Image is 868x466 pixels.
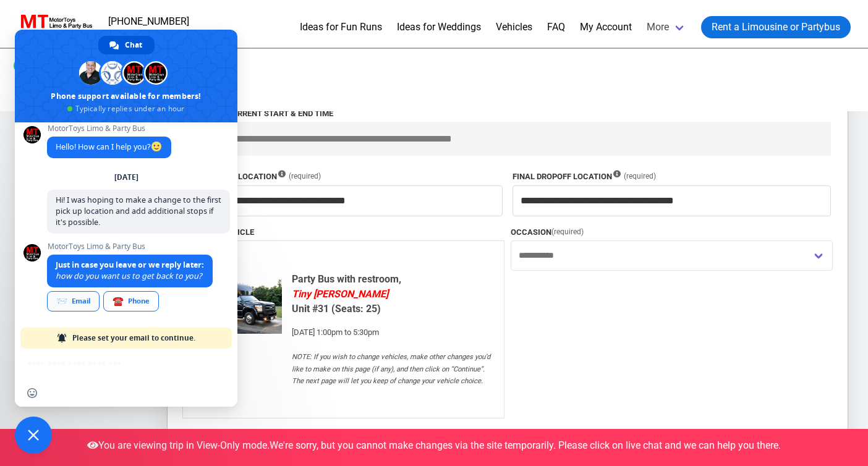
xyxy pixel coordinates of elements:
[27,388,37,398] span: Insert an emoji
[125,36,142,54] span: Chat
[289,171,321,182] span: (required)
[511,226,833,239] label: Occasion
[511,240,833,271] div: We are sorry, you can no longer make changes in Occasion, as it is too close to the date and time...
[292,288,388,300] span: Tiny [PERSON_NAME]
[551,227,584,236] span: (required)
[639,11,694,43] a: More
[300,20,382,35] a: Ideas for Fun Runs
[182,226,504,239] label: Selected Vehicle
[397,20,481,35] a: Ideas for Weddings
[712,20,840,35] span: Rent a Limousine or Partybus
[496,20,532,35] a: Vehicles
[580,20,632,35] a: My Account
[113,296,124,306] span: ☎️
[292,352,490,385] i: NOTE: If you wish to change vehicles, make other changes you’d like to make on this page (if any)...
[114,174,138,181] div: [DATE]
[72,328,195,349] span: Please set your email to continue.
[56,195,221,227] span: Hi! I was hoping to make a change to the first pick up location and add additional stops if it's ...
[47,242,213,251] span: MotorToys Limo & Party Bus
[56,260,204,270] span: Just in case you leave or we reply later:
[101,9,197,34] a: [PHONE_NUMBER]
[513,171,831,183] label: Final Dropoff Location
[56,142,163,152] span: Hello! How can I help you?
[98,36,155,54] a: Chat
[17,13,93,30] img: MotorToys Logo
[547,20,565,35] a: FAQ
[292,326,498,339] div: [DATE] 1:00pm to 5:30pm
[292,273,498,315] b: Party Bus with restroom, Unit #31 (Seats: 25)
[513,171,831,216] div: We are sorry, you can no longer make changes in Dropoff Location, as it is too close to the date ...
[184,108,831,120] label: Your trip current start & end time
[624,171,656,182] span: (required)
[15,417,52,454] a: Close chat
[56,296,67,306] span: 📨
[47,124,171,133] span: MotorToys Limo & Party Bus
[56,271,202,281] span: how do you want us to get back to you?
[47,291,100,311] a: Email
[184,171,503,183] label: First Pickup Location
[270,439,781,451] span: We're sorry, but you cannot make changes via the site temporarily. Please click on live chat and ...
[103,291,159,311] a: Phone
[184,171,503,216] div: We are sorry, you can no longer make changes in Pickup Location, as it is too close to the date a...
[701,16,851,38] a: Rent a Limousine or Partybus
